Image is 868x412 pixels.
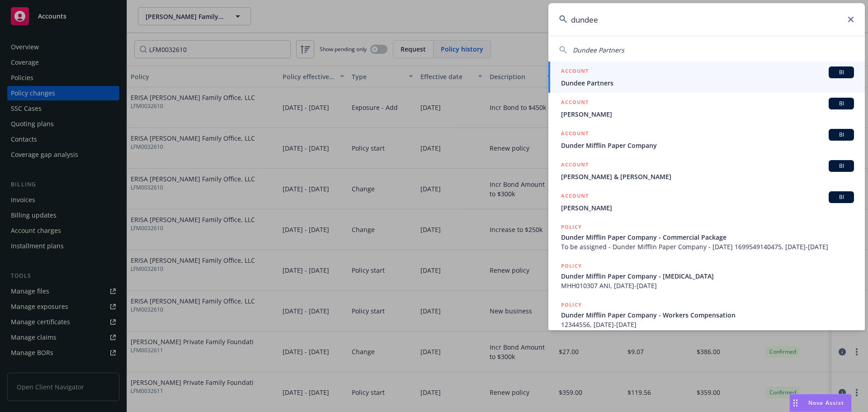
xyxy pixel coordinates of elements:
a: ACCOUNTBI[PERSON_NAME] [548,93,865,124]
span: [PERSON_NAME] [561,203,854,213]
input: Search... [548,3,865,36]
span: MHH010307 ANI, [DATE]-[DATE] [561,281,854,290]
span: Dundee Partners [573,46,624,54]
span: Dunder Mifflin Paper Company - [MEDICAL_DATA] [561,271,854,281]
a: POLICYDunder Mifflin Paper Company - Commercial PackageTo be assigned - Dunder Mifflin Paper Comp... [548,218,865,256]
span: [PERSON_NAME] [561,109,854,119]
span: BI [832,193,850,201]
span: To be assigned - Dunder Mifflin Paper Company - [DATE] 1699549140475, [DATE]-[DATE] [561,242,854,251]
a: POLICYDunder Mifflin Paper Company - [MEDICAL_DATA]MHH010307 ANI, [DATE]-[DATE] [548,256,865,295]
div: Drag to move [790,394,801,412]
span: BI [832,99,850,108]
button: Nova Assist [789,394,852,412]
a: POLICYDunder Mifflin Paper Company - Workers Compensation12344556, [DATE]-[DATE] [548,295,865,334]
span: Dunder Mifflin Paper Company - Workers Compensation [561,310,854,320]
h5: ACCOUNT [561,191,589,202]
a: ACCOUNTBIDunder Mifflin Paper Company [548,124,865,155]
h5: ACCOUNT [561,98,589,109]
span: Dunder Mifflin Paper Company - Commercial Package [561,232,854,242]
h5: ACCOUNT [561,160,589,171]
span: Dunder Mifflin Paper Company [561,141,854,150]
span: BI [832,131,850,139]
span: BI [832,162,850,170]
h5: POLICY [561,261,582,270]
h5: POLICY [561,223,582,232]
a: ACCOUNTBI[PERSON_NAME] [548,186,865,218]
span: Nova Assist [808,399,844,407]
a: ACCOUNTBI[PERSON_NAME] & [PERSON_NAME] [548,155,865,186]
span: BI [832,68,850,76]
span: 12344556, [DATE]-[DATE] [561,320,854,329]
h5: POLICY [561,300,582,309]
a: ACCOUNTBIDundee Partners [548,62,865,93]
span: [PERSON_NAME] & [PERSON_NAME] [561,172,854,181]
h5: ACCOUNT [561,66,589,77]
span: Dundee Partners [561,78,854,88]
h5: ACCOUNT [561,129,589,140]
